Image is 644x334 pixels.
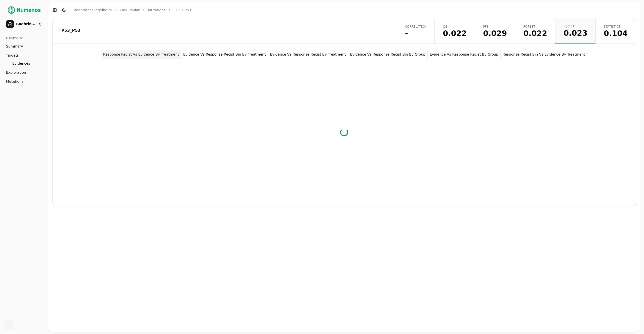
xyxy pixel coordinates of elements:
button: Response Recist Bin Vs Evidence By Treatment [501,50,587,59]
span: - [405,30,427,37]
span: 0.023 [563,29,587,37]
a: Exploration [4,68,44,76]
span: 0.104 [604,30,628,37]
span: Evidences [12,61,30,66]
a: Targets [4,51,44,59]
a: OS0.022 [434,18,475,44]
a: Correlation- [397,18,435,44]
button: Evidence Vs Response Recist Bin By Group [348,50,428,59]
a: Oak-Poplar [120,8,139,13]
span: Forest [523,25,547,29]
button: Boehringer Ingelheim [4,18,44,30]
span: 0.022 [523,30,547,37]
span: Recist [563,24,587,28]
div: TP53_P53 [59,28,389,32]
div: Oak-Poplar [4,34,44,42]
button: Evidence Vs Response Recist By Treatment [268,50,348,59]
button: Toggle Dark Mode [60,7,67,14]
a: TP53_P53 [174,8,191,13]
button: Evidence Vs Response Recist Bin By Treatment [181,50,268,59]
a: Evidences [10,60,38,67]
span: Targets [6,53,19,58]
a: PFS0.029 [475,18,515,44]
span: Mutations [6,79,23,84]
img: Numenos [4,4,44,16]
span: Correlation [405,25,427,29]
span: 0.029 [483,30,507,37]
button: Toggle Sidebar [51,7,58,14]
nav: breadcrumb [74,8,191,13]
a: Recist0.023 [555,18,595,44]
a: Statistics0.104 [595,18,636,44]
a: Mutations [4,77,44,86]
a: Forest0.022 [515,18,555,44]
span: Exploration [6,70,26,75]
a: Mutations [148,8,166,13]
span: PFS [483,25,507,29]
a: Summary [4,42,44,50]
button: Response Recist Vs Evidence By Treatment [101,50,181,59]
span: Statistics [604,25,628,29]
span: OS [443,25,467,29]
span: 0.022 [443,30,467,37]
button: Evidence Vs Response Recist By Group [428,50,501,59]
span: Summary [6,44,23,49]
a: Boehringer Ingelheim [74,8,112,13]
span: Boehringer Ingelheim [16,22,36,26]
